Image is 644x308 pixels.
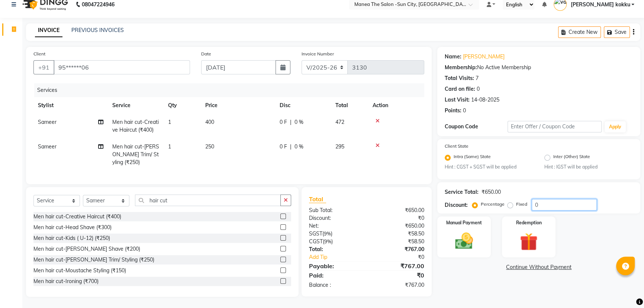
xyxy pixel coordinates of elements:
span: 0 % [294,143,303,151]
label: Manual Payment [446,219,482,226]
span: Sameer [38,119,57,125]
div: Name: [445,53,461,61]
img: _gift.svg [514,231,543,253]
div: 7 [476,74,479,82]
span: 250 [205,143,214,150]
div: No Active Membership [445,64,633,71]
div: 0 [477,85,480,93]
div: Men hair cut-Head Shave (₹300) [33,224,112,231]
div: ₹58.50 [367,230,430,238]
span: [PERSON_NAME] kokku [570,1,630,9]
div: ₹767.00 [367,246,430,253]
div: Men hair cut-Moustache Styling (₹150) [33,267,126,275]
div: Men hair cut-Ironing (₹700) [33,277,99,285]
div: Service Total: [445,188,479,196]
th: Qty [164,97,201,114]
div: 0 [463,107,466,115]
div: Payable: [303,262,367,270]
span: 295 [335,143,344,150]
div: ( ) [303,238,367,246]
div: Men hair cut-Creative Haircut (₹400) [33,213,121,221]
span: 1 [168,143,171,150]
span: 0 F [280,118,287,126]
div: Sub Total: [303,206,367,214]
div: ₹767.00 [367,281,430,289]
div: Men hair cut-Kids ( U-12) (₹250) [33,234,110,242]
a: [PERSON_NAME] [463,53,505,61]
div: Men hair cut-[PERSON_NAME] Trim/ Styling (₹250) [33,256,154,264]
div: Balance : [303,281,367,289]
input: Enter Offer / Coupon Code [508,121,602,132]
th: Service [108,97,164,114]
span: CGST [309,238,323,245]
button: Create New [558,26,601,38]
input: Search by Name/Mobile/Email/Code [54,60,190,74]
small: Hint : CGST + SGST will be applied [445,164,533,170]
span: SGST [309,230,322,237]
span: Total [309,195,326,203]
div: ₹767.00 [367,262,430,270]
img: _cash.svg [450,231,479,251]
small: Hint : IGST will be applied [544,164,633,170]
span: 9% [324,231,331,237]
div: Total Visits: [445,74,474,82]
div: Points: [445,107,461,115]
div: Total: [303,246,367,253]
div: ₹650.00 [482,188,501,196]
span: | [290,118,292,126]
input: Search or Scan [135,195,281,206]
span: 0 F [280,143,287,151]
button: Apply [605,121,626,132]
th: Disc [275,97,331,114]
div: Men hair cut-[PERSON_NAME] Shave (₹200) [33,245,140,253]
span: Men hair cut-Creative Haircut (₹400) [112,119,159,133]
div: ₹650.00 [367,206,430,214]
label: Invoice Number [302,51,334,57]
div: Card on file: [445,85,475,93]
div: ₹0 [367,214,430,222]
label: Redemption [516,219,542,226]
div: ₹0 [367,271,430,280]
label: Fixed [516,201,527,208]
span: Men hair cut-[PERSON_NAME] Trim/ Styling (₹250) [112,143,159,166]
div: Paid: [303,271,367,280]
button: +91 [33,60,54,74]
a: PREVIOUS INVOICES [71,27,124,33]
span: 400 [205,119,214,125]
label: Percentage [481,201,505,208]
label: Client [33,51,45,57]
div: ₹58.50 [367,238,430,246]
div: ₹650.00 [367,222,430,230]
span: 1 [168,119,171,125]
span: 0 % [294,118,303,126]
div: ( ) [303,230,367,238]
div: Last Visit: [445,96,470,104]
label: Intra (Same) State [454,153,491,162]
a: Add Tip [303,253,377,261]
a: INVOICE [35,24,62,37]
div: Discount: [445,201,468,209]
div: Coupon Code [445,123,508,131]
div: Discount: [303,214,367,222]
a: Continue Without Payment [439,263,639,271]
th: Stylist [33,97,108,114]
th: Price [201,97,275,114]
div: 14-08-2025 [471,96,499,104]
th: Total [331,97,368,114]
label: Date [201,51,211,57]
th: Action [368,97,424,114]
label: Client State [445,143,468,150]
label: Inter (Other) State [553,153,590,162]
span: | [290,143,292,151]
div: Net: [303,222,367,230]
div: Membership: [445,64,477,71]
span: 472 [335,119,344,125]
div: Services [34,83,430,97]
button: Save [604,26,630,38]
span: Sameer [38,143,57,150]
div: ₹0 [377,253,430,261]
span: 9% [324,238,331,244]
